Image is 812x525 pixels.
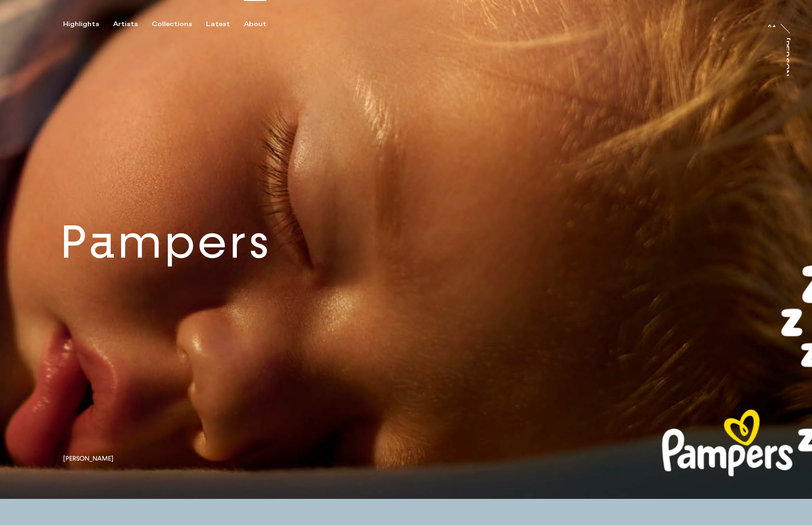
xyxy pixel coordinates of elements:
[782,38,790,110] div: [PERSON_NAME]
[767,18,776,27] a: At
[113,20,152,28] button: Artists
[787,38,796,76] a: [PERSON_NAME]
[63,20,113,28] button: Highlights
[152,20,206,28] button: Collections
[206,20,244,28] button: Latest
[113,20,138,28] div: Artists
[206,20,230,28] div: Latest
[244,20,280,28] button: About
[244,20,266,28] div: About
[63,20,99,28] div: Highlights
[152,20,192,28] div: Collections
